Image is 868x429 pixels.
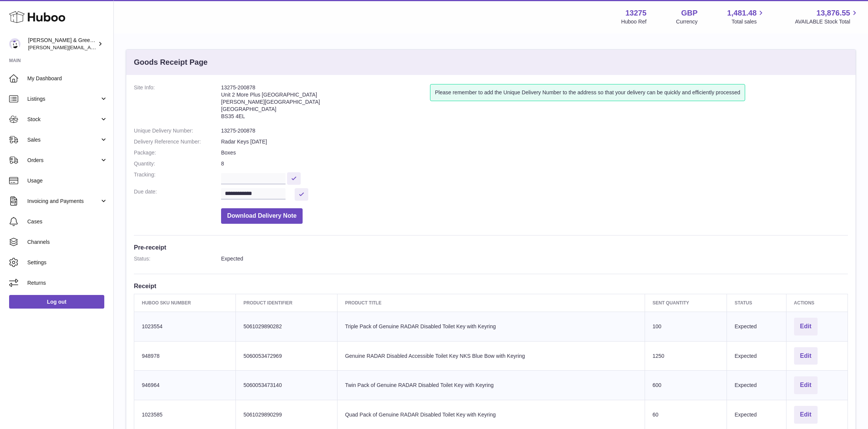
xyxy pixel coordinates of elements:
a: Log out [9,295,104,309]
th: Status [727,294,786,312]
h3: Pre-receipt [134,243,848,251]
strong: GBP [681,8,697,18]
dd: Expected [221,255,848,262]
div: Please remember to add the Unique Delivery Number to the address so that your delivery can be qui... [430,84,745,101]
address: 13275-200878 Unit 2 More Plus [GEOGRAPHIC_DATA] [PERSON_NAME][GEOGRAPHIC_DATA] [GEOGRAPHIC_DATA] ... [221,84,430,123]
th: Sent Quantity [645,294,727,312]
span: Channels [27,239,108,246]
div: [PERSON_NAME] & Green Ltd [28,37,96,51]
td: 1250 [645,341,727,371]
div: Currency [676,18,698,25]
span: Sales [27,136,100,144]
button: Edit [794,406,818,424]
td: 5061029890282 [235,312,337,341]
span: My Dashboard [27,75,108,82]
h3: Receipt [134,282,848,290]
dt: Unique Delivery Number: [134,127,221,134]
a: 13,876.55 AVAILABLE Stock Total [795,8,859,25]
button: Edit [794,318,818,335]
dd: Boxes [221,149,848,156]
span: 13,876.55 [816,8,850,18]
dt: Delivery Reference Number: [134,138,221,145]
dt: Status: [134,255,221,262]
td: Expected [727,341,786,371]
span: Stock [27,116,100,123]
span: Returns [27,279,108,287]
td: 5060053472969 [235,341,337,371]
a: 1,481.48 Total sales [727,8,766,25]
td: Expected [727,312,786,341]
span: Orders [27,157,100,164]
th: Actions [786,294,848,312]
button: Download Delivery Note [221,208,303,224]
dd: Radar Keys [DATE] [221,138,848,145]
th: Huboo SKU Number [134,294,236,312]
td: 600 [645,371,727,400]
dt: Package: [134,149,221,156]
h3: Goods Receipt Page [134,57,208,67]
th: Product title [337,294,645,312]
div: Huboo Ref [621,18,647,25]
button: Edit [794,347,818,365]
dt: Tracking: [134,171,221,184]
span: [PERSON_NAME][EMAIL_ADDRESS][DOMAIN_NAME] [28,44,152,50]
dt: Site Info: [134,84,221,123]
dt: Due date: [134,188,221,201]
button: Edit [794,376,818,394]
dt: Quantity: [134,160,221,167]
td: Twin Pack of Genuine RADAR Disabled Toilet Key with Keyring [337,371,645,400]
strong: 13275 [625,8,647,18]
img: ellen@bluebadgecompany.co.uk [9,38,20,50]
td: Triple Pack of Genuine RADAR Disabled Toilet Key with Keyring [337,312,645,341]
dd: 8 [221,160,848,167]
th: Product Identifier [235,294,337,312]
span: Listings [27,95,100,103]
span: Invoicing and Payments [27,198,100,205]
td: 1023554 [134,312,236,341]
td: 946964 [134,371,236,400]
span: Settings [27,259,108,266]
span: Usage [27,177,108,184]
span: AVAILABLE Stock Total [795,18,859,25]
td: 948978 [134,341,236,371]
dd: 13275-200878 [221,127,848,134]
td: Genuine RADAR Disabled Accessible Toilet Key NKS Blue Bow with Keyring [337,341,645,371]
td: 5060053473140 [235,371,337,400]
span: 1,481.48 [727,8,757,18]
span: Cases [27,218,108,225]
td: Expected [727,371,786,400]
span: Total sales [731,18,765,25]
td: 100 [645,312,727,341]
